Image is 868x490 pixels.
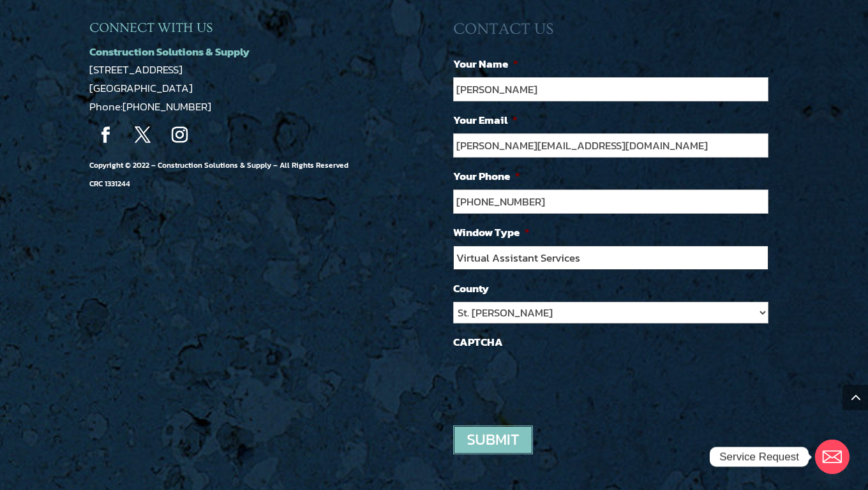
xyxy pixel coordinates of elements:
span: Copyright © 2022 – Construction Solutions & Supply – All Rights Reserved [89,160,348,189]
label: Your Email [453,113,518,127]
a: Follow on X [126,119,158,151]
span: [GEOGRAPHIC_DATA] [89,80,193,96]
span: CRC 1331244 [89,178,130,189]
iframe: reCAPTCHA [453,355,647,405]
a: Email [815,440,849,474]
span: [STREET_ADDRESS] [89,61,183,78]
a: Construction Solutions & Supply [89,43,250,60]
label: County [453,281,489,295]
label: Your Name [453,57,518,71]
label: CAPTCHA [453,335,503,349]
h3: CONTACT US [453,20,779,45]
span: CONNECT WITH US [89,20,213,35]
span: Phone: [89,98,211,115]
a: [PHONE_NUMBER] [123,98,211,115]
label: Your Phone [453,169,520,183]
a: Follow on Instagram [163,119,195,151]
a: Follow on Facebook [89,119,121,151]
label: Window Type [453,225,530,239]
input: Submit [453,426,533,454]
